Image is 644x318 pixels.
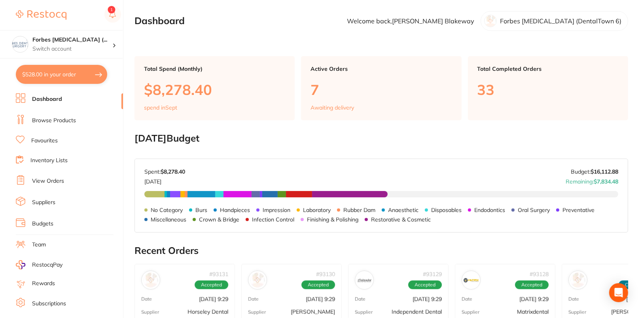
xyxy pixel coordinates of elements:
img: RestocqPay [16,260,25,269]
span: Accepted [195,280,228,289]
span: Accepted [301,280,335,289]
img: Horseley Dental [143,273,158,288]
div: Open Intercom Messenger [609,283,628,302]
p: Date [568,296,579,302]
p: Impression [263,207,290,213]
p: Horseley Dental [188,309,228,315]
p: Laboratory [303,207,331,213]
span: Accepted [515,280,549,289]
p: Spent: [144,168,185,175]
p: 7 [311,81,452,98]
p: Date [355,296,366,302]
p: [DATE] 9:29 [413,296,442,302]
h4: Forbes Dental Surgery (DentalTown 6) [32,36,112,44]
a: Restocq Logo [16,6,66,24]
p: Supplier [462,309,479,315]
p: Supplier [568,309,586,315]
p: Date [248,296,259,302]
p: # 93128 [530,271,549,277]
p: Infection Control [252,216,294,223]
p: No Category [151,207,183,213]
p: Handpieces [220,207,250,213]
p: [DATE] 9:29 [306,296,335,302]
p: [DATE] [144,175,185,185]
p: Miscellaneous [151,216,186,223]
p: Supplier [141,309,159,315]
img: Henry Schein Halas [570,273,585,288]
p: Awaiting delivery [311,104,354,111]
p: Crown & Bridge [199,216,239,223]
p: spend in Sept [144,104,177,111]
a: Dashboard [32,95,62,103]
a: Inventory Lists [30,157,68,165]
span: RestocqPay [32,261,63,269]
img: Independent Dental [357,273,372,288]
p: # 93131 [209,271,228,277]
a: Favourites [31,137,58,145]
p: Supplier [248,309,266,315]
p: 33 [477,81,619,98]
a: Total Spend (Monthly)$8,278.40spend inSept [134,56,295,120]
a: Suppliers [32,199,55,206]
p: Welcome back, [PERSON_NAME] Blakeway [347,17,474,25]
p: $8,278.40 [144,81,285,98]
strong: $7,834.48 [594,178,618,185]
p: Disposables [431,207,462,213]
p: Total Completed Orders [477,66,619,72]
a: Subscriptions [32,300,66,308]
p: [PERSON_NAME] [291,309,335,315]
p: Finishing & Polishing [307,216,358,223]
p: Oral Surgery [518,207,550,213]
a: Total Completed Orders33 [468,56,628,120]
p: Active Orders [311,66,452,72]
a: View Orders [32,177,64,185]
p: Matrixdental [517,309,549,315]
a: RestocqPay [16,260,63,269]
p: # 93129 [423,271,442,277]
p: Switch account [32,45,112,53]
p: Preventative [563,207,595,213]
img: Restocq Logo [16,10,66,20]
a: Team [32,241,46,249]
p: [DATE] 9:29 [519,296,549,302]
a: Active Orders7Awaiting delivery [301,56,461,120]
p: Supplier [355,309,373,315]
p: Rubber Dam [343,207,375,213]
p: Remaining: [566,175,618,185]
img: Forbes Dental Surgery (DentalTown 6) [12,36,28,52]
p: Burs [195,207,207,213]
a: Budgets [32,220,53,228]
p: [DATE] 9:29 [199,296,228,302]
h2: Dashboard [134,15,185,26]
p: Anaesthetic [388,207,419,213]
button: $528.00 in your order [16,65,107,84]
strong: $16,112.88 [591,168,618,175]
h2: Recent Orders [134,245,628,256]
p: Budget: [571,168,618,175]
h2: [DATE] Budget [134,133,628,144]
a: Rewards [32,280,55,288]
p: Total Spend (Monthly) [144,66,285,72]
span: Accepted [408,280,442,289]
strong: $8,278.40 [161,168,185,175]
p: # 93130 [316,271,335,277]
p: Date [462,296,472,302]
img: Matrixdental [464,273,479,288]
p: Independent Dental [392,309,442,315]
p: Endodontics [474,207,505,213]
img: Adam Dental [250,273,265,288]
a: Browse Products [32,117,76,125]
p: Restorative & Cosmetic [371,216,431,223]
p: Forbes [MEDICAL_DATA] (DentalTown 6) [500,17,621,25]
p: Date [141,296,152,302]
